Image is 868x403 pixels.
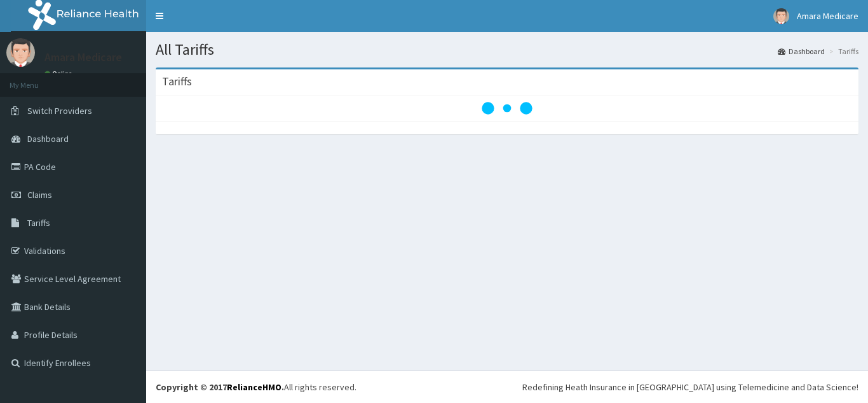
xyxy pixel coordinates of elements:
[44,69,75,78] a: Online
[27,189,52,201] span: Claims
[482,83,532,134] svg: audio-loading
[156,381,284,393] strong: Copyright © 2017 .
[797,10,858,22] span: Amara Medicare
[773,8,789,24] img: User Image
[778,46,825,57] a: Dashboard
[227,381,281,393] a: RelianceHMO
[162,76,192,87] h3: Tariffs
[826,46,858,57] li: Tariffs
[156,41,858,58] h1: All Tariffs
[27,217,50,229] span: Tariffs
[146,371,868,403] footer: All rights reserved.
[27,105,92,117] span: Switch Providers
[522,381,858,393] div: Redefining Heath Insurance in [GEOGRAPHIC_DATA] using Telemedicine and Data Science!
[6,38,35,67] img: User Image
[44,52,122,63] p: Amara Medicare
[27,133,69,145] span: Dashboard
